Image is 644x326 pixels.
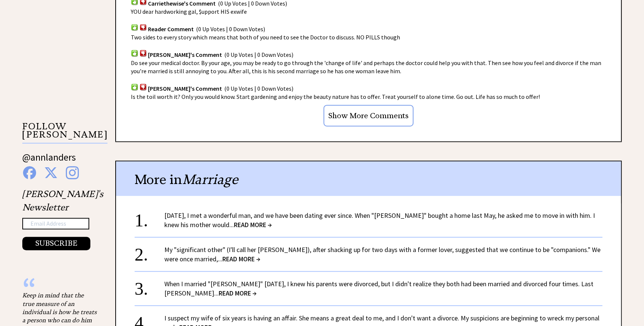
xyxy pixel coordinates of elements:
[22,151,76,171] a: @annlanders
[164,245,600,263] a: My "significant other" (I'll call her [PERSON_NAME]), after shacking up for two days with a forme...
[148,85,222,92] span: [PERSON_NAME]'s Comment
[22,122,107,143] p: FOLLOW [PERSON_NAME]
[196,25,265,32] span: (0 Up Votes | 0 Down Votes)
[224,51,293,58] span: (0 Up Votes | 0 Down Votes)
[139,83,147,90] img: votdown.png
[135,245,164,259] div: 2.
[116,161,621,196] div: More in
[234,220,272,229] span: READ MORE →
[148,51,222,58] span: [PERSON_NAME]'s Comment
[131,49,138,57] img: votup.png
[22,284,97,291] div: “
[164,280,593,297] a: When I married "[PERSON_NAME]" [DATE], I knew his parents were divorced, but I didn't realize the...
[23,166,36,179] img: facebook%20blue.png
[22,237,90,250] button: SUBSCRIBE
[224,85,293,92] span: (0 Up Votes | 0 Down Votes)
[22,187,103,251] div: [PERSON_NAME]'s Newsletter
[139,24,147,31] img: votdown.png
[131,59,601,75] span: Do see your medical doctor. By your age, you may be ready to go through the 'change of life' and ...
[222,255,260,263] span: READ MORE →
[131,24,138,31] img: votup.png
[66,166,79,179] img: instagram%20blue.png
[22,218,89,230] input: Email Address
[131,33,400,41] span: Two sides to every story which means that both of you need to see the Doctor to discuss. NO PILLS...
[131,83,138,90] img: votup.png
[135,279,164,293] div: 3.
[135,211,164,225] div: 1.
[44,166,58,179] img: x%20blue.png
[182,171,238,188] span: Marriage
[219,289,257,297] span: READ MORE →
[139,49,147,57] img: votdown.png
[131,8,247,15] span: YOU dear hardworking gal, $upport HIS exwife
[148,25,194,32] span: Reader Comment
[323,105,413,126] input: Show More Comments
[164,211,595,229] a: [DATE], I met a wonderful man, and we have been dating ever since. When "[PERSON_NAME]" bought a ...
[131,93,540,100] span: Is the toil worth it? Only you would know. Start gardening and enjoy the beauty nature has to off...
